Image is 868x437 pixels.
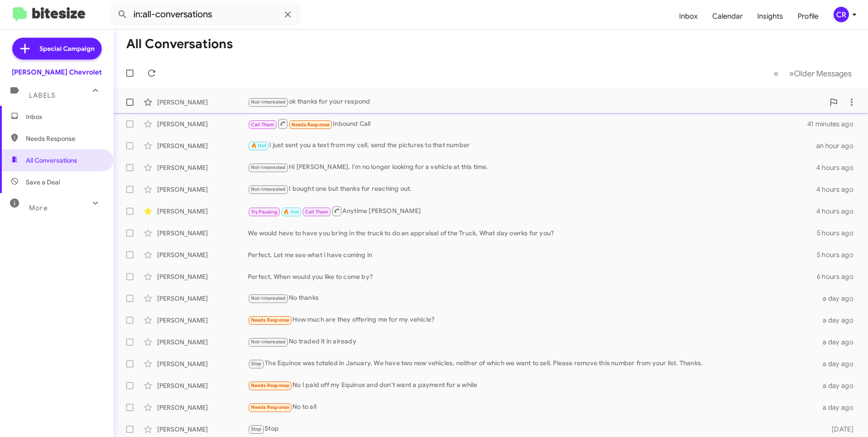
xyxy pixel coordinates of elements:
[817,403,861,412] div: a day ago
[283,209,299,215] span: 🔥 Hot
[157,272,248,281] div: [PERSON_NAME]
[816,163,861,172] div: 4 hours ago
[248,380,817,391] div: No I paid off my Equinox and don't want a payment for a while
[157,316,248,325] div: [PERSON_NAME]
[157,141,248,150] div: [PERSON_NAME]
[157,228,248,238] div: [PERSON_NAME]
[157,163,248,172] div: [PERSON_NAME]
[251,295,286,301] span: Not-Interested
[769,64,857,83] nav: Page navigation example
[248,315,817,325] div: How much are they offering me for my vehicle?
[750,3,790,30] a: Insights
[790,3,826,30] a: Profile
[784,64,857,83] button: Next
[251,99,286,105] span: Not-Interested
[157,294,248,303] div: [PERSON_NAME]
[251,186,286,192] span: Not-Interested
[248,293,817,303] div: No thanks
[29,91,55,99] span: Labels
[826,7,858,22] button: CR
[26,156,77,165] span: All Conversations
[157,403,248,412] div: [PERSON_NAME]
[816,207,861,216] div: 4 hours ago
[248,205,816,217] div: Anytime [PERSON_NAME]
[12,38,102,60] a: Special Campaign
[26,134,103,143] span: Needs Response
[251,382,290,388] span: Needs Response
[248,184,816,194] div: I bought one but thanks for reaching out.
[157,381,248,390] div: [PERSON_NAME]
[29,204,48,212] span: More
[248,162,816,173] div: Hi [PERSON_NAME]. I'm no longer looking for a vehicle at this time.
[248,424,817,434] div: Stop
[248,140,816,151] div: I just sent you a text from my cell, send the pictures to that number
[248,228,817,238] div: We would have to have you bring in the truck to do an appraisal of the Truck, What day owrks for ...
[251,209,277,215] span: Try Pausing
[291,122,330,128] span: Needs Response
[817,338,861,347] div: a day ago
[817,250,861,259] div: 5 hours ago
[26,112,103,121] span: Inbox
[110,4,301,25] input: Search
[251,317,290,323] span: Needs Response
[248,358,817,369] div: The Equinox was totaled in January. We have two new vehicles, neither of which we want to sell. P...
[248,250,817,259] div: Perfect, Let me see what I have coming in
[157,119,248,129] div: [PERSON_NAME]
[251,122,275,128] span: Call Them
[817,272,861,281] div: 6 hours ago
[251,404,290,410] span: Needs Response
[251,143,266,149] span: 🔥 Hot
[26,178,60,187] span: Save a Deal
[794,69,852,79] span: Older Messages
[248,118,807,129] div: Inbound Call
[774,68,779,79] span: «
[157,250,248,259] div: [PERSON_NAME]
[817,425,861,434] div: [DATE]
[768,64,784,83] button: Previous
[705,3,750,30] a: Calendar
[251,164,286,170] span: Not-Interested
[305,209,329,215] span: Call Them
[817,381,861,390] div: a day ago
[672,3,705,30] a: Inbox
[157,338,248,347] div: [PERSON_NAME]
[157,207,248,216] div: [PERSON_NAME]
[157,359,248,368] div: [PERSON_NAME]
[817,294,861,303] div: a day ago
[126,37,233,51] h1: All Conversations
[248,97,824,107] div: ok thanks for your respond
[833,7,849,22] div: CR
[807,119,861,129] div: 41 minutes ago
[817,359,861,368] div: a day ago
[157,185,248,194] div: [PERSON_NAME]
[157,98,248,107] div: [PERSON_NAME]
[251,426,262,432] span: Stop
[248,272,817,281] div: Perfect, When would you like to come by?
[817,316,861,325] div: a day ago
[817,228,861,238] div: 5 hours ago
[816,141,861,150] div: an hour ago
[816,185,861,194] div: 4 hours ago
[248,337,817,347] div: No traded it in already
[157,425,248,434] div: [PERSON_NAME]
[789,68,794,79] span: »
[12,68,102,77] div: [PERSON_NAME] Chevrolet
[248,402,817,412] div: No to all
[39,44,94,53] span: Special Campaign
[251,361,262,367] span: Stop
[251,339,286,345] span: Not-Interested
